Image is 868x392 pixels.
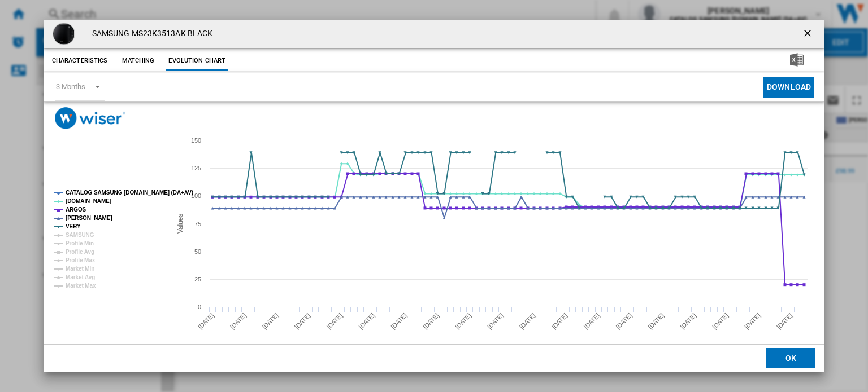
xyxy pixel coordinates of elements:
[66,274,95,280] tspan: Market Avg
[66,249,94,255] tspan: Profile Avg
[191,192,201,199] tspan: 100
[486,312,505,331] tspan: [DATE]
[66,190,193,196] tspan: CATALOG SAMSUNG [DOMAIN_NAME] (DA+AV)
[614,312,633,331] tspan: [DATE]
[293,312,312,331] tspan: [DATE]
[198,303,201,310] tspan: 0
[191,137,201,144] tspan: 150
[194,248,201,255] tspan: 50
[55,107,125,129] img: logo_wiser_300x94.png
[66,266,94,272] tspan: Market Min
[454,312,472,331] tspan: [DATE]
[194,221,201,227] tspan: 75
[763,77,814,98] button: Download
[743,312,762,331] tspan: [DATE]
[66,283,96,289] tspan: Market Max
[422,312,440,331] tspan: [DATE]
[56,82,85,91] div: 3 Months
[775,312,794,331] tspan: [DATE]
[86,28,213,39] h4: SAMSUNG MS23K3513AK BLACK
[44,20,824,373] md-dialog: Product popup
[53,23,75,45] img: 7647679_R_Z001A
[679,312,697,331] tspan: [DATE]
[66,206,86,213] tspan: ARGOS
[194,276,201,283] tspan: 25
[176,214,184,234] tspan: Values
[583,312,601,331] tspan: [DATE]
[66,232,94,238] tspan: SAMSUNG
[797,23,820,45] button: getI18NText('BUTTONS.CLOSE_DIALOG')
[325,312,344,331] tspan: [DATE]
[802,28,815,41] ng-md-icon: getI18NText('BUTTONS.CLOSE_DIALOG')
[229,312,248,331] tspan: [DATE]
[389,312,408,331] tspan: [DATE]
[66,257,96,263] tspan: Profile Max
[66,215,112,221] tspan: [PERSON_NAME]
[766,349,815,369] button: OK
[518,312,537,331] tspan: [DATE]
[550,312,569,331] tspan: [DATE]
[711,312,730,331] tspan: [DATE]
[66,198,111,204] tspan: [DOMAIN_NAME]
[66,240,94,246] tspan: Profile Min
[357,312,376,331] tspan: [DATE]
[166,51,228,71] button: Evolution chart
[646,312,665,331] tspan: [DATE]
[197,312,215,331] tspan: [DATE]
[191,165,201,171] tspan: 125
[66,223,81,230] tspan: VERY
[790,53,804,67] img: excel-24x24.png
[261,312,280,331] tspan: [DATE]
[113,51,163,71] button: Matching
[49,51,111,71] button: Characteristics
[772,51,822,71] button: Download in Excel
